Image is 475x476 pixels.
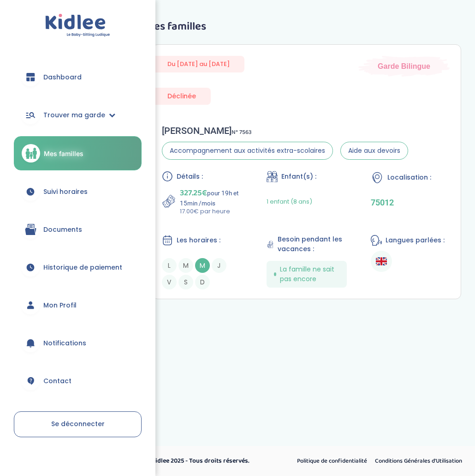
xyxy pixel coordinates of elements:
span: J [212,258,226,273]
span: Enfant(s) : [281,172,316,181]
a: Se déconnecter [14,411,142,437]
span: Mes familles [44,149,83,158]
a: Documents [14,213,142,246]
p: 17.00€ par heure [180,207,243,216]
span: Contact [43,376,71,386]
span: S [178,275,193,289]
span: Dashboard [43,72,82,82]
span: Langues parlées : [386,235,445,245]
span: V [162,275,177,289]
span: La famille ne sait pas encore [280,265,340,284]
a: Mes familles [14,136,142,170]
span: Suivi horaires [43,187,88,197]
span: M [195,258,210,273]
span: Mon Profil [43,301,77,310]
span: Du [DATE] au [DATE] [153,56,244,72]
span: Documents [43,225,82,235]
span: Aide aux devoirs [340,142,408,160]
span: Besoin pendant les vacances : [278,235,347,254]
a: Historique de paiement [14,251,142,284]
p: © Kidlee 2025 - Tous droits réservés. [146,456,277,466]
a: Politique de confidentialité [294,455,370,467]
span: Trouver ma garde [43,110,105,120]
a: Trouver ma garde [14,98,142,132]
a: Contact [14,364,142,398]
p: pour 19h et 15min /mois [180,187,243,207]
img: logo.svg [45,14,110,37]
span: Garde Bilingue [378,61,430,72]
span: N° 7563 [232,127,252,137]
a: Suivi horaires [14,175,142,208]
a: Conditions Générales d’Utilisation [372,455,465,467]
a: Notifications [14,326,142,360]
span: L [162,258,177,273]
span: Accompagnement aux activités extra-scolaires [162,142,333,160]
span: Notifications [43,338,86,348]
a: Mon Profil [14,289,142,322]
div: [PERSON_NAME] [162,125,408,136]
img: Anglais [376,256,387,267]
span: 327.25€ [180,187,207,199]
span: D [195,275,210,289]
span: Détails : [177,172,203,181]
span: M [178,258,193,273]
span: Se déconnecter [51,419,105,428]
span: Localisation : [387,173,431,182]
span: Historique de paiement [43,263,122,272]
p: 75012 [371,198,451,207]
div: Déclinée [153,88,211,105]
span: Les horaires : [177,235,220,245]
h3: Mes familles [145,21,468,33]
span: 1 enfant (8 ans) [267,197,312,206]
a: Dashboard [14,60,142,94]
